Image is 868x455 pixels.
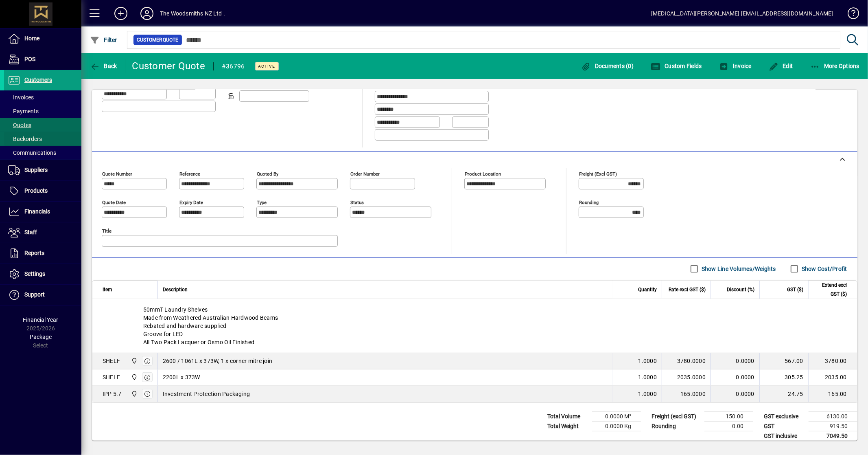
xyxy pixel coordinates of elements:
[4,243,81,264] a: Reports
[809,421,857,431] td: 919.50
[4,132,81,146] a: Backorders
[4,222,81,243] a: Staff
[24,56,35,62] span: POS
[638,357,657,365] span: 1.0000
[581,63,634,69] span: Documents (0)
[727,285,754,294] span: Discount (%)
[592,411,641,421] td: 0.0000 M³
[649,59,704,73] button: Custom Fields
[700,265,776,273] label: Show Line Volumes/Weights
[808,353,857,369] td: 3780.00
[4,90,81,104] a: Invoices
[129,373,138,382] span: The Woodsmiths
[103,357,120,365] div: SHELF
[88,33,119,47] button: Filter
[257,171,278,176] mat-label: Quoted by
[759,369,808,386] td: 305.25
[759,386,808,402] td: 24.75
[809,411,857,421] td: 6130.00
[4,29,81,49] a: Home
[8,122,31,128] span: Quotes
[579,171,617,176] mat-label: Freight (excl GST)
[667,373,706,381] div: 2035.0000
[4,181,81,201] a: Products
[103,373,120,381] div: SHELF
[711,386,759,402] td: 0.0000
[102,171,132,176] mat-label: Quote number
[23,317,59,323] span: Financial Year
[767,59,795,73] button: Edit
[760,421,809,431] td: GST
[163,357,273,365] span: 2600 / 1061L x 373W, 1 x corner mitre join
[579,59,636,73] button: Documents (0)
[808,386,857,402] td: 165.00
[24,208,50,215] span: Financials
[638,285,657,294] span: Quantity
[4,146,81,160] a: Communications
[350,199,364,205] mat-label: Status
[8,108,39,114] span: Payments
[669,285,706,294] span: Rate excl GST ($)
[813,281,847,299] span: Extend excl GST ($)
[808,59,862,73] button: More Options
[667,357,706,365] div: 3780.0000
[760,411,809,421] td: GST exclusive
[24,250,44,256] span: Reports
[132,59,206,73] div: Customer Quote
[842,2,858,28] a: Knowledge Base
[129,389,138,398] span: The Woodsmiths
[222,60,245,73] div: #36796
[4,160,81,180] a: Suppliers
[24,270,45,277] span: Settings
[81,59,126,73] app-page-header-button: Back
[543,421,592,431] td: Total Weight
[760,431,809,441] td: GST inclusive
[88,59,119,73] button: Back
[4,49,81,70] a: POS
[579,199,599,205] mat-label: Rounding
[4,118,81,132] a: Quotes
[4,202,81,222] a: Financials
[90,37,117,43] span: Filter
[163,373,200,381] span: 2200L x 373W
[647,411,704,421] td: Freight (excl GST)
[810,63,860,69] span: More Options
[257,199,267,205] mat-label: Type
[4,104,81,118] a: Payments
[667,390,706,398] div: 165.0000
[24,35,39,42] span: Home
[24,77,52,83] span: Customers
[711,353,759,369] td: 0.0000
[258,64,275,69] span: Active
[30,334,52,340] span: Package
[350,171,380,176] mat-label: Order number
[647,421,704,431] td: Rounding
[8,149,56,156] span: Communications
[90,63,117,69] span: Back
[809,431,857,441] td: 7049.50
[8,94,34,101] span: Invoices
[160,7,225,20] div: The Woodsmiths NZ Ltd .
[651,63,702,69] span: Custom Fields
[103,390,122,398] div: IPP 5.7
[651,7,833,20] div: [MEDICAL_DATA][PERSON_NAME] [EMAIL_ADDRESS][DOMAIN_NAME]
[704,421,753,431] td: 0.00
[163,390,250,398] span: Investment Protection Packaging
[179,199,203,205] mat-label: Expiry date
[787,285,803,294] span: GST ($)
[638,390,657,398] span: 1.0000
[103,285,112,294] span: Item
[24,167,48,173] span: Suppliers
[137,36,179,44] span: Customer Quote
[717,59,754,73] button: Invoice
[134,6,160,21] button: Profile
[800,265,847,273] label: Show Cost/Profit
[8,136,42,142] span: Backorders
[163,285,188,294] span: Description
[129,356,138,365] span: The Woodsmiths
[24,187,48,194] span: Products
[592,421,641,431] td: 0.0000 Kg
[638,373,657,381] span: 1.0000
[769,63,793,69] span: Edit
[179,171,200,176] mat-label: Reference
